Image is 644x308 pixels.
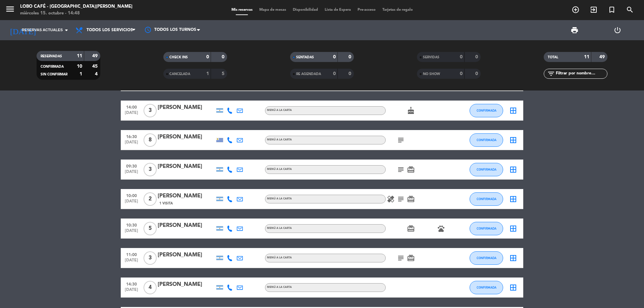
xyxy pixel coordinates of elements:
[397,254,405,262] i: subject
[22,27,63,33] span: Reservas actuales
[547,70,555,78] i: filter_list
[509,225,517,233] i: border_all
[267,227,292,230] span: MENÚ A LA CARTA
[158,221,215,230] div: [PERSON_NAME]
[79,72,82,76] strong: 1
[158,133,215,141] div: [PERSON_NAME]
[158,192,215,200] div: [PERSON_NAME]
[548,56,558,59] span: TOTAL
[87,28,133,33] span: Todos los servicios
[608,6,616,14] i: turned_in_not
[397,136,405,144] i: subject
[333,55,336,59] strong: 0
[222,71,226,76] strong: 5
[158,251,215,259] div: [PERSON_NAME]
[437,225,445,233] i: pets
[5,4,15,14] i: menu
[348,55,353,59] strong: 0
[407,166,415,174] i: card_giftcard
[296,72,321,76] span: RE AGENDADA
[555,70,607,77] input: Filtrar por nombre...
[509,107,517,115] i: border_all
[590,6,598,14] i: exit_to_app
[144,104,157,117] span: 3
[470,192,503,206] button: CONFIRMADA
[477,168,496,171] span: CONFIRMADA
[509,195,517,203] i: border_all
[477,256,496,260] span: CONFIRMADA
[348,71,353,76] strong: 0
[470,281,503,294] button: CONFIRMADA
[123,132,140,140] span: 16:30
[571,26,579,34] span: print
[144,222,157,235] span: 5
[41,65,64,68] span: CONFIRMADA
[397,166,405,174] i: subject
[470,163,503,176] button: CONFIRMADA
[123,191,140,199] span: 10:00
[509,254,517,262] i: border_all
[470,222,503,235] button: CONFIRMADA
[509,166,517,174] i: border_all
[20,10,132,17] div: miércoles 15. octubre - 14:48
[599,55,606,59] strong: 49
[470,251,503,265] button: CONFIRMADA
[62,26,70,34] i: arrow_drop_down
[509,136,517,144] i: border_all
[41,73,67,76] span: SIN CONFIRMAR
[267,109,292,112] span: MENÚ A LA CARTA
[267,286,292,289] span: MENÚ A LA CARTA
[407,254,415,262] i: card_giftcard
[158,103,215,112] div: [PERSON_NAME]
[379,8,416,12] span: Tarjetas de regalo
[5,23,41,38] i: [DATE]
[144,133,157,147] span: 8
[41,55,62,58] span: RESERVADAS
[267,138,292,141] span: MENÚ A LA CARTA
[267,168,292,171] span: MENÚ A LA CARTA
[169,56,188,59] span: CHECK INS
[123,162,140,170] span: 09:30
[159,201,173,206] span: 1 Visita
[144,251,157,265] span: 3
[477,227,496,230] span: CONFIRMADA
[158,280,215,289] div: [PERSON_NAME]
[407,107,415,115] i: cake
[228,8,256,12] span: Mis reservas
[169,72,190,76] span: CANCELADA
[572,6,580,14] i: add_circle_outline
[584,55,589,59] strong: 11
[267,197,292,200] span: MENÚ A LA CARTA
[77,54,82,58] strong: 11
[475,55,479,59] strong: 0
[509,284,517,292] i: border_all
[321,8,354,12] span: Lista de Espera
[256,8,289,12] span: Mapa de mesas
[77,64,82,69] strong: 10
[470,133,503,147] button: CONFIRMADA
[92,54,99,58] strong: 49
[477,109,496,112] span: CONFIRMADA
[470,104,503,117] button: CONFIRMADA
[387,195,395,203] i: healing
[5,4,15,16] button: menu
[477,138,496,142] span: CONFIRMADA
[397,195,405,203] i: subject
[92,64,99,69] strong: 45
[123,170,140,177] span: [DATE]
[123,258,140,266] span: [DATE]
[20,3,132,10] div: Lobo Café - [GEOGRAPHIC_DATA][PERSON_NAME]
[407,225,415,233] i: card_giftcard
[354,8,379,12] span: Pre-acceso
[613,26,622,34] i: power_settings_new
[95,72,99,76] strong: 4
[123,280,140,288] span: 14:30
[123,111,140,118] span: [DATE]
[423,56,439,59] span: SERVIDAS
[289,8,321,12] span: Disponibilidad
[475,71,479,76] strong: 0
[206,71,209,76] strong: 1
[477,286,496,289] span: CONFIRMADA
[123,288,140,295] span: [DATE]
[123,103,140,111] span: 14:00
